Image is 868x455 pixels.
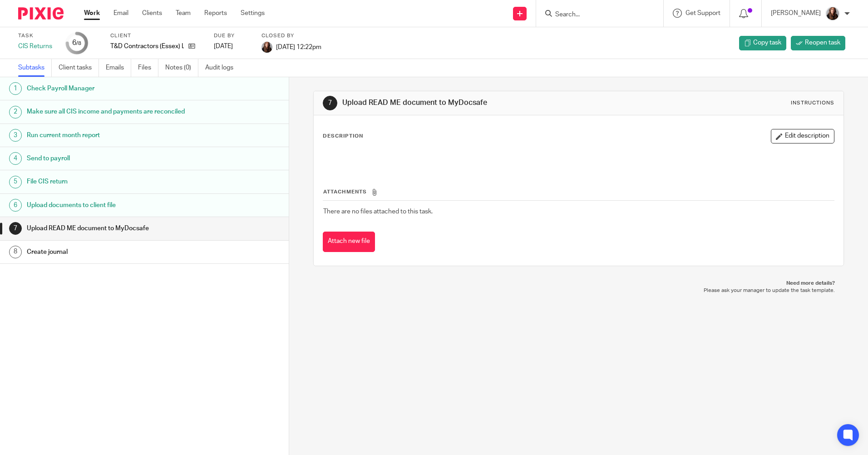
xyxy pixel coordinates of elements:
[9,152,22,165] div: 4
[204,9,227,18] a: Reports
[322,287,834,294] p: Please ask your manager to update the task template.
[9,222,22,235] div: 7
[27,175,196,188] h1: File CIS return
[84,9,100,18] a: Work
[59,59,99,77] a: Client tasks
[323,232,375,252] button: Attach new file
[323,189,367,194] span: Attachments
[106,59,131,77] a: Emails
[9,199,22,212] div: 6
[27,198,196,212] h1: Upload documents to client file
[323,133,363,140] p: Description
[27,105,196,119] h1: Make sure all CIS income and payments are reconciled
[739,36,786,50] a: Copy task
[205,59,240,77] a: Audit logs
[771,129,834,143] button: Edit description
[18,59,52,77] a: Subtasks
[825,6,840,21] img: IMG_0011.jpg
[9,106,22,119] div: 2
[176,9,191,18] a: Team
[791,36,845,50] a: Reopen task
[165,59,198,77] a: Notes (0)
[72,38,81,48] div: 6
[110,42,184,51] p: T&D Contractors (Essex) Ltd
[9,129,22,142] div: 3
[686,10,720,16] span: Get Support
[791,99,834,107] div: Instructions
[18,32,54,40] label: Task
[110,32,202,40] label: Client
[214,42,250,51] div: [DATE]
[323,96,337,110] div: 7
[276,44,321,50] span: [DATE] 12:22pm
[113,9,128,18] a: Email
[27,222,196,235] h1: Upload READ ME document to MyDocsafe
[76,41,81,46] small: /8
[322,280,834,287] p: Need more details?
[342,98,598,108] h1: Upload READ ME document to MyDocsafe
[27,245,196,259] h1: Create journal
[27,129,196,142] h1: Run current month report
[27,152,196,165] h1: Send to payroll
[214,32,250,40] label: Due by
[323,208,433,215] span: There are no files attached to this task.
[138,59,158,77] a: Files
[554,11,636,19] input: Search
[9,176,22,188] div: 5
[9,82,22,95] div: 1
[27,82,196,95] h1: Check Payroll Manager
[9,246,22,258] div: 8
[18,42,54,51] div: CIS Returns
[753,38,781,47] span: Copy task
[805,38,840,47] span: Reopen task
[261,42,272,53] img: IMG_0011.jpg
[261,32,321,40] label: Closed by
[241,9,265,18] a: Settings
[18,7,64,20] img: Pixie
[771,9,821,18] p: [PERSON_NAME]
[142,9,162,18] a: Clients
